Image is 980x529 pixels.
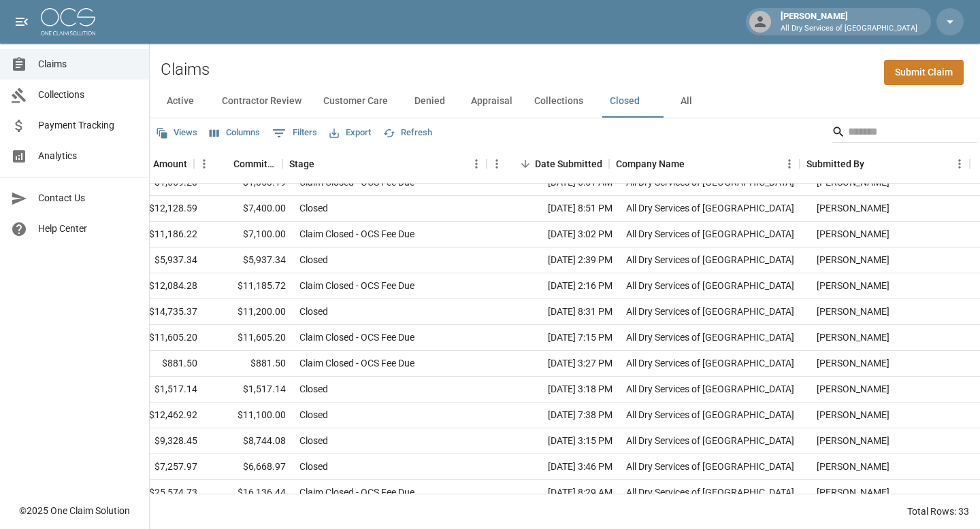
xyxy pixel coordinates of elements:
div: $11,605.20 [204,325,293,351]
div: [DATE] 8:29 AM [497,480,619,506]
div: Total Rows: 33 [907,505,969,518]
div: All Dry Services of Atlanta [626,201,794,215]
button: Views [152,122,201,143]
div: All Dry Services of Atlanta [626,485,794,499]
div: All Dry Services of Atlanta [626,330,794,344]
div: Joe Antonelli [817,460,889,473]
button: Menu [779,154,800,174]
button: Refresh [380,122,436,143]
div: All Dry Services of Atlanta [626,253,794,267]
button: Sort [214,154,233,173]
div: Joe Antonelli [817,305,889,318]
button: Collections [523,85,594,118]
h2: Claims [161,60,210,80]
div: Joe Antonelli [817,253,889,267]
div: [DATE] 2:39 PM [497,248,619,273]
p: All Dry Services of [GEOGRAPHIC_DATA] [781,23,917,35]
div: $1,517.14 [204,377,293,403]
div: Joe Antonelli [817,382,889,396]
span: Collections [38,88,138,102]
button: Show filters [269,122,321,144]
span: Contact Us [38,191,138,205]
div: Joe Antonelli [817,434,889,447]
div: Committed Amount [233,145,276,183]
a: Submit Claim [884,60,964,85]
div: Committed Amount [194,145,282,183]
div: $12,128.59 [116,196,204,222]
button: Contractor Review [211,85,312,118]
div: Closed [299,253,328,267]
div: Claim Closed - OCS Fee Due [299,330,414,344]
div: Claim Closed - OCS Fee Due [299,227,414,241]
div: $7,257.97 [116,454,204,480]
div: $5,937.34 [116,248,204,273]
div: $881.50 [204,351,293,377]
div: Closed [299,460,328,473]
div: $14,735.37 [116,299,204,325]
div: All Dry Services of Atlanta [626,305,794,318]
div: Claim Closed - OCS Fee Due [299,356,414,370]
div: $9,328.45 [116,428,204,454]
div: Submitted By [800,145,970,183]
div: Closed [299,382,328,396]
div: $12,084.28 [116,273,204,299]
div: Closed [299,408,328,422]
div: [DATE] 3:02 PM [497,222,619,248]
div: Submitted By [806,145,864,183]
button: Menu [194,154,214,174]
div: [DATE] 2:16 PM [497,273,619,299]
button: Sort [864,154,883,173]
div: All Dry Services of Atlanta [626,382,794,396]
div: [DATE] 8:31 PM [497,299,619,325]
button: All [655,85,717,118]
div: Joe Antonelli [817,201,889,215]
div: dynamic tabs [150,85,980,118]
button: open drawer [8,8,35,35]
div: Company Name [609,145,800,183]
span: Analytics [38,149,138,163]
div: $11,200.00 [204,299,293,325]
div: Stage [282,145,487,183]
div: Closed [299,434,328,447]
div: [DATE] 7:38 PM [497,403,619,428]
div: Company Name [616,145,685,183]
div: $881.50 [116,351,204,377]
div: Search [832,121,977,146]
div: $8,744.08 [204,428,293,454]
div: $11,605.20 [116,325,204,351]
div: All Dry Services of Atlanta [626,460,794,473]
div: [DATE] 3:15 PM [497,428,619,454]
div: [DATE] 8:51 PM [497,196,619,222]
div: $6,668.97 [204,454,293,480]
div: $12,462.92 [116,403,204,428]
div: Joe Antonelli [817,408,889,422]
div: Closed [299,305,328,318]
div: Joe Antonelli [817,227,889,241]
button: Menu [466,154,487,174]
div: $1,517.14 [116,377,204,403]
div: All Dry Services of Atlanta [626,356,794,370]
div: $11,186.22 [116,222,204,248]
button: Sort [685,154,704,173]
span: Payment Tracking [38,118,138,133]
div: [PERSON_NAME] [775,10,923,34]
div: Claim Closed - OCS Fee Due [299,485,414,499]
button: Sort [516,154,535,173]
div: [DATE] 3:27 PM [497,351,619,377]
span: Help Center [38,222,138,236]
div: Joe Antonelli [817,279,889,292]
button: Active [150,85,211,118]
button: Menu [949,154,970,174]
div: Joe Antonelli [817,356,889,370]
button: Denied [399,85,460,118]
div: All Dry Services of Atlanta [626,434,794,447]
div: $7,400.00 [204,196,293,222]
div: All Dry Services of Atlanta [626,279,794,292]
div: Date Submitted [487,145,609,183]
div: Joe Antonelli [817,330,889,344]
img: ocs-logo-white-transparent.png [41,8,95,35]
button: Export [326,122,374,143]
button: Menu [487,154,507,174]
div: Claim Closed - OCS Fee Due [299,279,414,292]
div: [DATE] 7:15 PM [497,325,619,351]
